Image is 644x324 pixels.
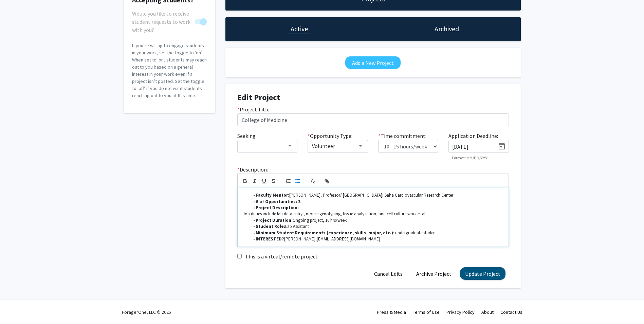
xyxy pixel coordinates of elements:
div: ForagerOne, LLC © 2025 [122,300,171,324]
span: Would you like to receive student requests to work with you? [132,10,192,34]
label: Seeking: [237,132,257,140]
button: Open calendar [495,140,509,152]
button: Archive Project [411,267,457,280]
label: This is a virtual/remote project [245,252,318,260]
a: [EMAIL_ADDRESS][DOMAIN_NAME] [317,236,380,242]
li: [PERSON_NAME], [249,236,503,242]
div: You cannot turn this off while you have active projects. [132,10,207,26]
a: Press & Media [377,309,406,315]
h1: Archived [435,24,459,34]
strong: Project Duration: [256,217,293,223]
span: Volunteer [312,143,335,149]
h1: Active [291,24,308,34]
strong: Project Description: [256,205,299,211]
mat-hint: Format: MM/DD/YYYY [452,156,487,160]
label: Project Title [237,105,270,113]
strong: Edit Project [237,92,280,103]
label: Opportunity Type: [308,132,352,140]
iframe: Chat [5,293,29,319]
li: Ongoing project, 10 hrs/week [249,217,503,223]
strong: Minimum Student Requirements (experience, skills, major, etc.) [256,230,393,236]
label: Description: [237,165,268,174]
p: If you’re willing to engage students in your work, set the toggle to ‘on’. When set to 'on', stud... [132,42,207,99]
button: Update Project [460,267,505,280]
a: Privacy Policy [446,309,475,315]
strong: INTERESTED? [256,236,284,242]
strong: # of Opportunities: 2 [256,199,300,204]
button: Add a New Project [345,56,401,69]
p: Job duties include lab data entry , mouse genotyping, tissue analyzation, and cell culture work e... [243,211,503,217]
a: About [481,309,494,315]
a: Terms of Use [413,309,440,315]
a: Contact Us [500,309,522,315]
li: Lab Assistant [249,223,503,230]
strong: Student Role: [256,223,285,229]
strong: Faculty Mentor: [256,192,289,198]
li: [PERSON_NAME], Professor/ [GEOGRAPHIC_DATA]; Saha Cardiovascular Research Center [249,192,503,198]
label: Application Deadline: [448,132,498,140]
button: Cancel Edits [369,267,408,280]
label: Time commitment: [378,132,426,140]
li: : undergraduate student [249,230,503,236]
